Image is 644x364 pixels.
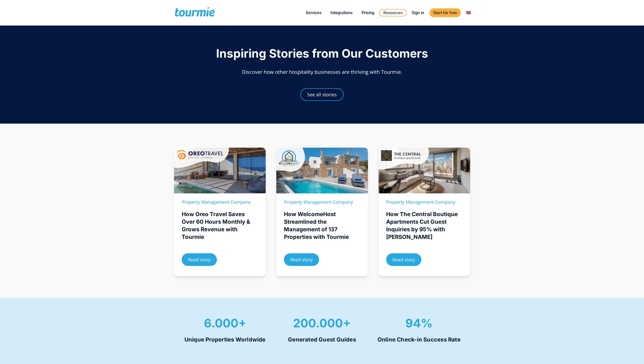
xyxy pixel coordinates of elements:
span: Inspiring Stories from Our Customers [216,46,428,60]
a: Read story [284,253,319,266]
a: Resources [379,9,407,16]
strong: 200.000+ [293,316,351,330]
strong: Generated Guest Guides [288,336,356,343]
div: How WelcomeHost Streamlined the Management of 137 Properties with Tourmie [284,210,360,241]
a: Switch to [462,10,474,16]
a: Sign in [408,10,428,16]
a: Integrations [327,10,356,16]
div: How Oreo Travel Saves Over 60 Hours Monthly & Grows Revenue with Tourmie [182,210,258,241]
span: Property Management Company [284,199,353,205]
h4: Unique Properties Worldwide [182,336,268,343]
span: See all stories [307,92,337,97]
span: 6.000+ [204,316,246,330]
span: Property Management Company [182,199,251,205]
a: Read story [386,253,421,266]
a: Pricing [358,10,378,16]
div: How The Central Boutique Apartments Cut Guest Inquiries by 95% with [PERSON_NAME] [386,210,463,241]
span: Read story [290,257,313,262]
span: 94% [405,316,433,330]
a: Read story [182,253,217,266]
h4: Online Check-in Success Rate [376,336,462,343]
span: Read story [392,257,415,262]
span: Read story [188,257,211,262]
a: See all stories [300,88,344,101]
span: Property Management Company [386,199,455,205]
a: Start for free [429,8,461,17]
a: Services [302,10,325,16]
span: Discover how other hospitality businesses are thriving with Tourmie. [242,69,402,75]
